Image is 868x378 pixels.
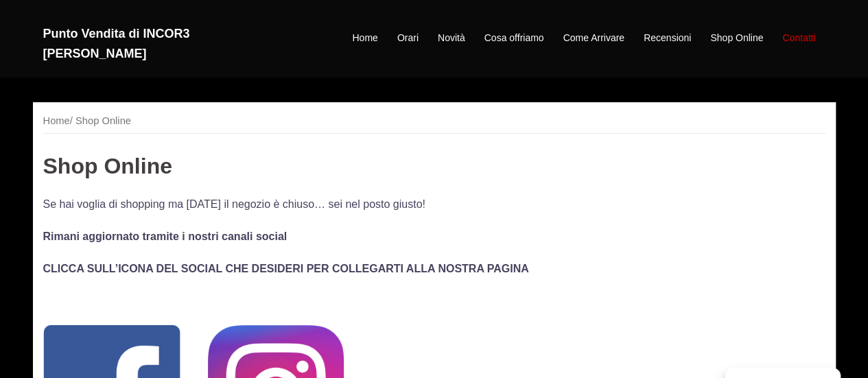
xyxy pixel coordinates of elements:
a: Contatti [782,30,815,47]
a: Cosa offriamo [484,30,544,47]
a: Come Arrivare [563,30,624,47]
a: Recensioni [644,30,691,47]
h2: Punto Vendita di INCOR3 [PERSON_NAME] [43,24,290,64]
a: Orari [397,30,419,47]
a: Novità [438,30,465,47]
strong: CLICCA SULL’ICONA DEL SOCIAL CHE DESIDERI PER COLLEGARTI ALLA NOSTRA PAGINA [43,263,529,274]
b: Rimani aggiornato tramite i nostri canali social [43,231,288,242]
a: Shop Online [710,30,763,47]
nav: / Shop Online [43,113,825,134]
h3: Shop Online [43,154,825,178]
a: Home [352,30,377,47]
p: Se hai voglia di shopping ma [DATE] il negozio è chiuso… sei nel posto giusto! [43,195,825,213]
a: Home [43,115,70,126]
